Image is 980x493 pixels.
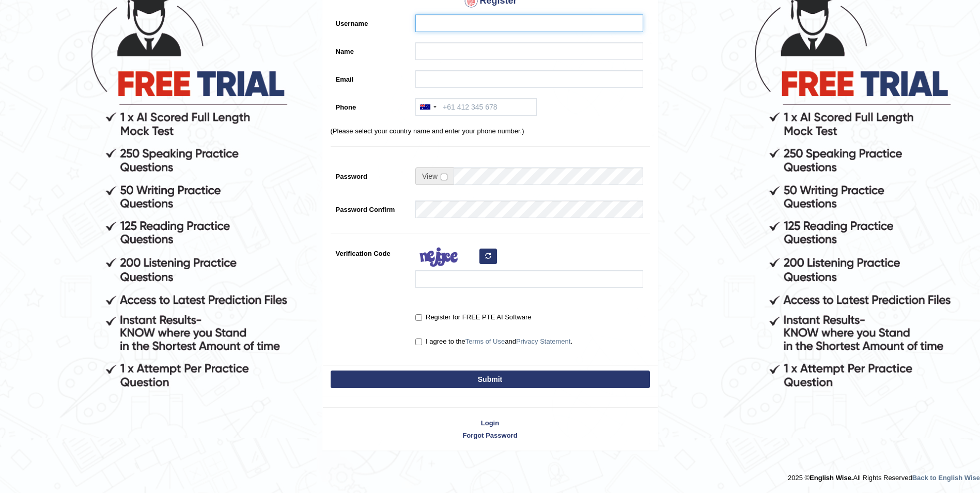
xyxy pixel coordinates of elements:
[465,337,505,345] a: Terms of Use
[415,314,422,321] input: Register for FREE PTE AI Software
[415,98,537,116] input: +61 412 345 678
[331,98,411,112] label: Phone
[331,70,411,84] label: Email
[331,201,411,214] label: Password Confirm
[331,126,650,136] p: (Please select your country name and enter your phone number.)
[810,474,853,482] strong: English Wise.
[323,418,658,428] a: Login
[415,338,422,345] input: I agree to theTerms of UseandPrivacy Statement.
[788,468,980,483] div: 2025 © All Rights Reserved
[415,312,531,322] label: Register for FREE PTE AI Software
[331,371,650,388] button: Submit
[516,337,571,345] a: Privacy Statement
[331,14,411,28] label: Username
[323,430,658,440] a: Forgot Password
[415,336,572,347] label: I agree to the and .
[912,474,980,482] a: Back to English Wise
[416,99,440,115] div: Australia: +61
[331,244,411,258] label: Verification Code
[331,42,411,56] label: Name
[331,167,411,181] label: Password
[441,174,447,180] input: Show/Hide Password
